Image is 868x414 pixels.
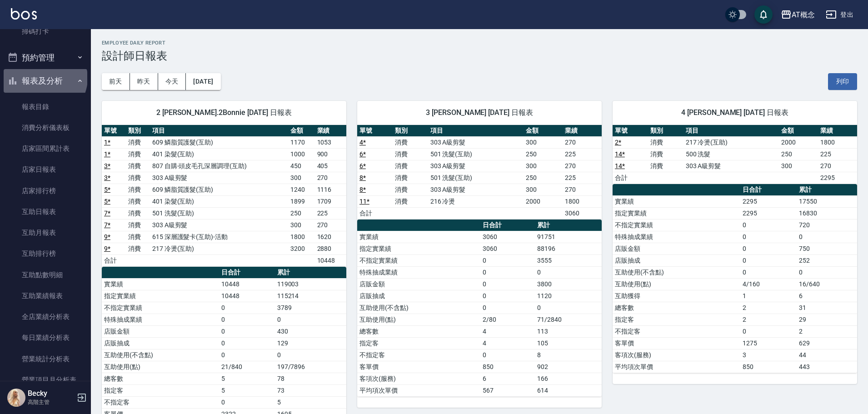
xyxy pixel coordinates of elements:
[428,184,524,195] td: 303 A級剪髮
[4,285,87,306] a: 互助業績報表
[288,231,314,243] td: 1800
[102,384,219,396] td: 指定客
[150,207,288,219] td: 501 洗髮(互助)
[4,264,87,285] a: 互助點數明細
[28,389,74,398] h5: Becky
[275,267,346,279] th: 累計
[524,172,563,184] td: 250
[357,361,480,373] td: 客單價
[535,243,602,254] td: 88196
[740,361,797,373] td: 850
[613,231,740,243] td: 特殊抽成業績
[357,125,393,137] th: 單號
[613,361,740,373] td: 平均項次單價
[818,160,857,172] td: 270
[563,184,602,195] td: 270
[275,396,346,408] td: 5
[126,231,150,243] td: 消費
[102,337,219,349] td: 店販抽成
[613,243,740,254] td: 店販金額
[797,278,857,290] td: 16/640
[779,125,818,137] th: 金額
[428,195,524,207] td: 216 冷燙
[315,195,346,207] td: 1709
[480,254,535,266] td: 0
[219,349,274,361] td: 0
[535,290,602,302] td: 1120
[563,148,602,160] td: 225
[535,278,602,290] td: 3800
[102,125,346,267] table: a dense table
[150,125,288,137] th: 項目
[219,325,274,337] td: 0
[288,184,314,195] td: 1240
[428,172,524,184] td: 501 洗髮(互助)
[613,184,857,373] table: a dense table
[102,40,857,46] h2: Employee Daily Report
[828,73,857,90] button: 列印
[357,231,480,243] td: 實業績
[818,125,857,137] th: 業績
[357,314,480,325] td: 互助使用(點)
[740,207,797,219] td: 2295
[818,148,857,160] td: 225
[754,5,773,24] button: save
[648,160,683,172] td: 消費
[315,219,346,231] td: 270
[288,195,314,207] td: 1899
[428,136,524,148] td: 303 A級剪髮
[219,290,274,302] td: 10448
[797,207,857,219] td: 16830
[740,243,797,254] td: 0
[4,117,87,138] a: 消費分析儀表板
[563,172,602,184] td: 225
[288,160,314,172] td: 450
[11,8,37,20] img: Logo
[480,290,535,302] td: 0
[102,302,219,314] td: 不指定實業績
[797,290,857,302] td: 6
[368,108,591,117] span: 3 [PERSON_NAME] [DATE] 日報表
[288,219,314,231] td: 300
[150,172,288,184] td: 303 A級剪髮
[126,243,150,254] td: 消費
[480,314,535,325] td: 2/80
[480,266,535,278] td: 0
[535,373,602,384] td: 166
[524,125,563,137] th: 金額
[315,125,346,137] th: 業績
[315,148,346,160] td: 900
[4,21,87,42] a: 掃碼打卡
[102,373,219,384] td: 總客數
[315,207,346,219] td: 225
[4,306,87,327] a: 全店業績分析表
[126,219,150,231] td: 消費
[648,125,683,137] th: 類別
[535,302,602,314] td: 0
[102,349,219,361] td: 互助使用(不含點)
[740,184,797,196] th: 日合計
[219,267,274,279] th: 日合計
[480,278,535,290] td: 0
[563,207,602,219] td: 3060
[683,160,779,172] td: 303 A級剪髮
[613,314,740,325] td: 指定客
[740,349,797,361] td: 3
[779,136,818,148] td: 2000
[797,266,857,278] td: 0
[797,195,857,207] td: 17550
[393,148,428,160] td: 消費
[315,231,346,243] td: 1620
[683,148,779,160] td: 500 洗髮
[126,125,150,137] th: 類別
[113,108,335,117] span: 2 [PERSON_NAME].2Bonnie [DATE] 日報表
[797,314,857,325] td: 29
[480,302,535,314] td: 0
[524,136,563,148] td: 300
[524,160,563,172] td: 300
[126,160,150,172] td: 消費
[275,314,346,325] td: 0
[357,349,480,361] td: 不指定客
[428,148,524,160] td: 501 洗髮(互助)
[275,325,346,337] td: 430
